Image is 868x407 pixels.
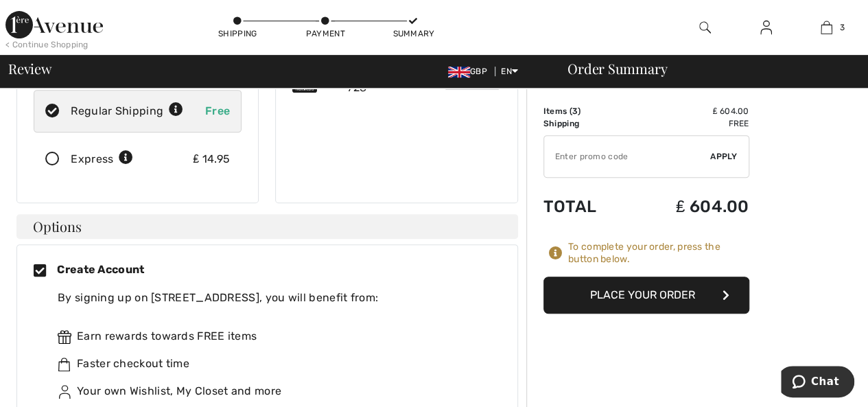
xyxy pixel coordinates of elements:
div: < Continue Shopping [5,38,89,51]
span: EN [501,67,518,76]
div: To complete your order, press the button below. [568,241,749,266]
td: ₤ 604.00 [630,183,749,230]
div: By signing up on [STREET_ADDRESS], you will benefit from: [58,290,490,306]
img: faster.svg [58,358,71,371]
input: Promo code [544,136,711,177]
span: Free [205,104,230,117]
div: Summary [392,27,434,40]
div: Shipping [217,27,258,40]
div: Earn rewards towards FREE items [58,328,490,345]
div: ₤ 14.95 [193,151,230,167]
img: UK Pound [448,67,470,78]
iframe: Opens a widget where you can chat to one of our agents [781,366,854,400]
a: Sign In [749,19,783,36]
img: search the website [699,19,711,36]
span: 3 [572,106,578,116]
img: My Info [760,19,772,36]
div: Express [71,151,133,167]
td: Shipping [543,117,630,130]
div: Your own Wishlist, My Closet and more [58,383,490,399]
span: Create Account [57,263,144,276]
img: 1ère Avenue [5,11,103,38]
td: Total [543,183,630,230]
div: Payment [305,27,346,40]
span: Apply [710,150,738,163]
img: rewards.svg [58,330,71,344]
td: Items ( ) [543,105,630,117]
td: Free [630,117,749,130]
h4: Options [16,214,518,239]
img: ownWishlist.svg [58,385,71,399]
button: Place Your Order [543,277,749,314]
a: 3 [797,19,856,36]
div: Faster checkout time [58,356,490,372]
div: Order Summary [551,62,860,75]
span: Review [8,62,51,75]
td: ₤ 604.00 [630,105,749,117]
span: GBP [448,67,493,76]
img: My Bag [821,19,832,36]
div: Regular Shipping [71,103,183,119]
span: 3 [839,21,844,34]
